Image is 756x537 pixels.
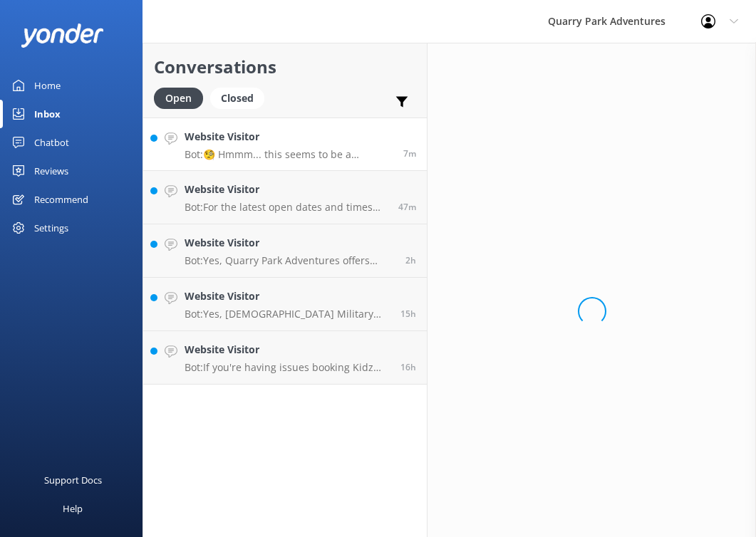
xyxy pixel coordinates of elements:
span: 05:39pm 12-Aug-2025 (UTC -07:00) America/Tijuana [400,361,416,373]
a: Closed [210,90,271,105]
span: 07:24am 13-Aug-2025 (UTC -07:00) America/Tijuana [405,254,416,266]
p: Bot: Yes, [DEMOGRAPHIC_DATA] Military Members (active, retired, veterans, and reserve) receive 10... [185,308,390,320]
div: Reviews [34,157,68,185]
a: Website VisitorBot:If you're having issues booking Kidz Kove online, please contact the team at [... [143,331,427,385]
a: Open [154,90,210,105]
a: Website VisitorBot:Yes, [DEMOGRAPHIC_DATA] Military Members (active, retired, veterans, and reser... [143,278,427,331]
div: Open [154,88,203,109]
span: 10:15am 13-Aug-2025 (UTC -07:00) America/Tijuana [403,147,416,160]
p: Bot: 🧐 Hmmm... this seems to be a question better suited for one of our helpful team members. Fee... [185,148,393,161]
h4: Website Visitor [185,235,395,251]
h2: Conversations [154,53,416,80]
h4: Website Visitor [185,288,390,304]
p: Bot: Yes, Quarry Park Adventures offers lockers for rent to store bags and personal items. Each l... [185,254,395,267]
div: Recommend [34,185,88,214]
a: Website VisitorBot:For the latest open dates and times for Quarry Kidz Kove, please check the boo... [143,171,427,224]
h4: Website Visitor [185,129,393,145]
div: Support Docs [44,466,102,494]
div: Help [63,494,83,523]
a: Website VisitorBot:Yes, Quarry Park Adventures offers lockers for rent to store bags and personal... [143,224,427,278]
div: Home [34,71,61,100]
h4: Website Visitor [185,342,390,358]
p: Bot: If you're having issues booking Kidz Kove online, please contact the team at [PHONE_NUMBER] ... [185,361,390,374]
a: Website VisitorBot:🧐 Hmmm... this seems to be a question better suited for one of our helpful tea... [143,118,427,171]
div: Closed [210,88,264,109]
p: Bot: For the latest open dates and times for Quarry Kidz Kove, please check the booking calendar ... [185,201,388,214]
div: Settings [34,214,68,242]
div: Chatbot [34,128,69,157]
img: yonder-white-logo.png [21,24,103,47]
h4: Website Visitor [185,182,388,197]
div: Inbox [34,100,61,128]
span: 09:35am 13-Aug-2025 (UTC -07:00) America/Tijuana [398,201,416,213]
span: 06:50pm 12-Aug-2025 (UTC -07:00) America/Tijuana [400,308,416,320]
